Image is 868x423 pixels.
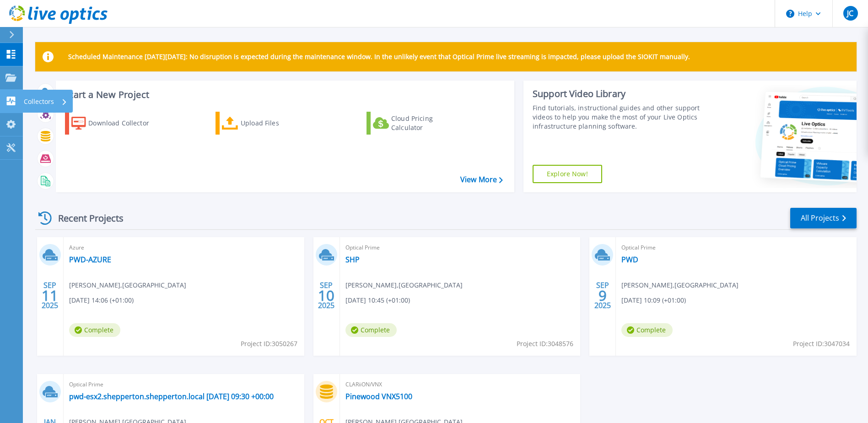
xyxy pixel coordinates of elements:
[69,243,299,253] span: Azure
[367,112,469,135] a: Cloud Pricing Calculator
[517,339,573,349] span: Project ID: 3048576
[621,323,673,337] span: Complete
[847,10,853,17] span: JC
[621,295,686,305] span: [DATE] 10:09 (+01:00)
[241,339,297,349] span: Project ID: 3050267
[345,323,397,337] span: Complete
[345,280,463,290] span: [PERSON_NAME] , [GEOGRAPHIC_DATA]
[216,112,318,135] a: Upload Files
[621,255,638,264] a: PWD
[621,243,851,253] span: Optical Prime
[460,175,503,184] a: View More
[65,90,502,100] h3: Start a New Project
[533,103,702,131] div: Find tutorials, instructional guides and other support videos to help you make the most of your L...
[35,207,136,229] div: Recent Projects
[345,255,360,264] a: SHP
[533,165,602,183] a: Explore Now!
[42,292,58,299] span: 11
[345,243,575,253] span: Optical Prime
[69,380,299,390] span: Optical Prime
[345,392,412,401] a: Pinewood VNX5100
[318,279,335,312] div: SEP 2025
[391,114,464,132] div: Cloud Pricing Calculator
[793,339,850,349] span: Project ID: 3047034
[68,53,690,60] p: Scheduled Maintenance [DATE][DATE]: No disruption is expected during the maintenance window. In t...
[69,255,111,264] a: PWD-AZURE
[69,280,186,290] span: [PERSON_NAME] , [GEOGRAPHIC_DATA]
[69,392,274,401] a: pwd-esx2.shepperton.shepperton.local [DATE] 09:30 +00:00
[598,292,607,299] span: 9
[69,295,134,305] span: [DATE] 14:06 (+01:00)
[345,380,575,390] span: CLARiiON/VNX
[533,88,702,100] div: Support Video Library
[69,323,120,337] span: Complete
[24,90,54,114] p: Collectors
[594,279,611,312] div: SEP 2025
[345,295,410,305] span: [DATE] 10:45 (+01:00)
[65,112,167,135] a: Download Collector
[318,292,334,299] span: 10
[241,114,314,132] div: Upload Files
[790,208,857,228] a: All Projects
[621,280,739,290] span: [PERSON_NAME] , [GEOGRAPHIC_DATA]
[88,114,162,132] div: Download Collector
[41,279,59,312] div: SEP 2025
